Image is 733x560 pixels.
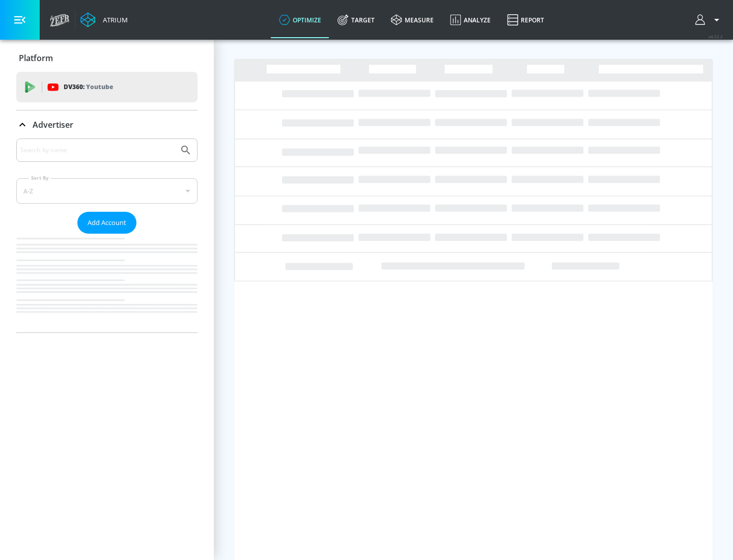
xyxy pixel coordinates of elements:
div: Atrium [99,15,128,24]
div: DV360: Youtube [16,72,198,102]
div: Platform [16,44,198,72]
span: Add Account [88,217,126,229]
div: A-Z [16,178,198,204]
p: Advertiser [33,119,73,130]
a: Analyze [442,2,499,38]
input: Search by name [20,144,175,157]
div: Advertiser [16,138,198,332]
a: optimize [271,2,329,38]
span: v 4.22.2 [709,34,723,39]
nav: list of Advertiser [16,234,198,332]
p: Platform [19,52,53,64]
button: Add Account [77,212,136,234]
a: measure [383,2,442,38]
a: Atrium [80,12,128,27]
a: Report [499,2,552,38]
a: Target [329,2,383,38]
p: DV360: [64,81,113,93]
p: Youtube [86,81,113,92]
div: Advertiser [16,110,198,139]
label: Sort By [29,175,51,181]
